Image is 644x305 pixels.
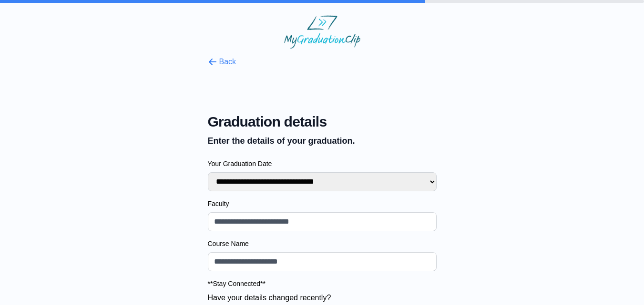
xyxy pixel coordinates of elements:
[208,56,236,68] button: Back
[208,199,437,208] label: Faculty
[284,15,360,49] img: MyGraduationClip
[208,239,437,248] label: Course Name
[208,159,437,168] label: Your Graduation Date
[208,134,437,148] p: Enter the details of your graduation.
[208,113,437,130] span: Graduation details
